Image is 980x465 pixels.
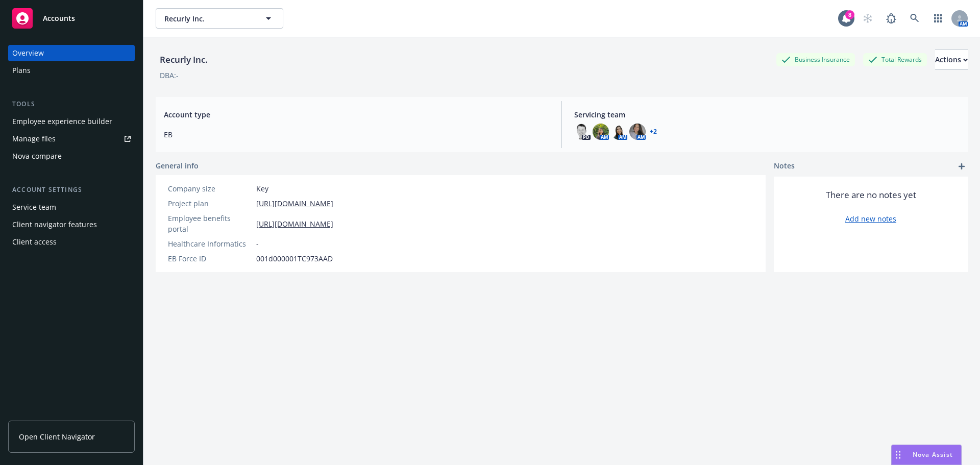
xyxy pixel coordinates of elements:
[629,124,646,140] img: photo
[8,45,135,61] a: Overview
[12,234,57,250] div: Client access
[8,148,135,164] a: Nova compare
[43,14,75,22] span: Accounts
[928,8,948,29] a: Switch app
[8,199,135,215] a: Service team
[611,124,627,140] img: photo
[256,253,333,264] span: 001d000001TC973AAD
[593,124,609,140] img: photo
[845,10,854,19] div: 8
[935,50,968,70] button: Actions
[168,238,252,249] div: Healthcare Informatics
[8,99,135,109] div: Tools
[164,13,253,24] span: Recurly Inc.
[935,50,968,69] div: Actions
[8,234,135,250] a: Client access
[256,238,259,249] span: -
[19,431,95,442] span: Open Client Navigator
[156,8,283,29] button: Recurly Inc.
[904,8,925,29] a: Search
[857,8,878,29] a: Start snowing
[650,129,657,135] a: +2
[863,53,927,66] div: Total Rewards
[12,216,97,233] div: Client navigator features
[891,445,962,465] button: Nova Assist
[256,183,268,194] span: Key
[160,70,179,81] div: DBA: -
[8,4,135,33] a: Accounts
[8,113,135,130] a: Employee experience builder
[8,62,135,79] a: Plans
[776,53,855,66] div: Business Insurance
[913,450,953,459] span: Nova Assist
[256,198,333,209] a: [URL][DOMAIN_NAME]
[955,160,968,173] a: add
[12,113,112,130] div: Employee experience builder
[12,199,56,215] div: Service team
[845,213,896,224] a: Add new notes
[168,213,252,234] div: Employee benefits portal
[168,198,252,209] div: Project plan
[8,185,135,195] div: Account settings
[12,148,62,164] div: Nova compare
[8,216,135,233] a: Client navigator features
[892,445,904,464] div: Drag to move
[881,8,901,29] a: Report a Bug
[12,45,44,61] div: Overview
[256,218,333,229] a: [URL][DOMAIN_NAME]
[574,109,960,120] span: Servicing team
[774,160,795,173] span: Notes
[164,109,549,120] span: Account type
[156,53,212,66] div: Recurly Inc.
[156,160,199,171] span: General info
[826,189,916,201] span: There are no notes yet
[12,62,31,79] div: Plans
[574,124,591,140] img: photo
[12,131,56,147] div: Manage files
[168,253,252,264] div: EB Force ID
[8,131,135,147] a: Manage files
[164,129,549,140] span: EB
[168,183,252,194] div: Company size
